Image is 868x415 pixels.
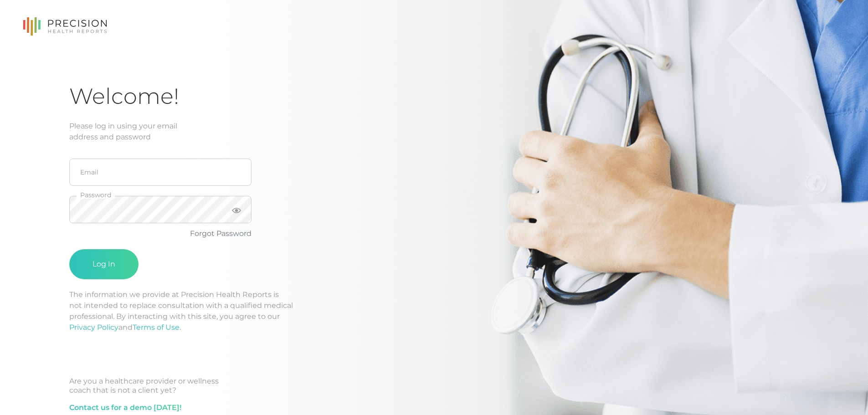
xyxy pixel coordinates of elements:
a: Contact us for a demo [DATE]! [69,402,181,413]
button: Log In [69,249,139,279]
a: Terms of Use. [133,323,181,332]
h1: Welcome! [69,83,799,110]
div: Please log in using your email address and password [69,121,799,143]
p: The information we provide at Precision Health Reports is not intended to replace consultation wi... [69,289,799,333]
div: Are you a healthcare provider or wellness coach that is not a client yet? [69,377,799,395]
input: Email [69,159,252,186]
a: Forgot Password [190,229,252,238]
a: Privacy Policy [69,323,118,332]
